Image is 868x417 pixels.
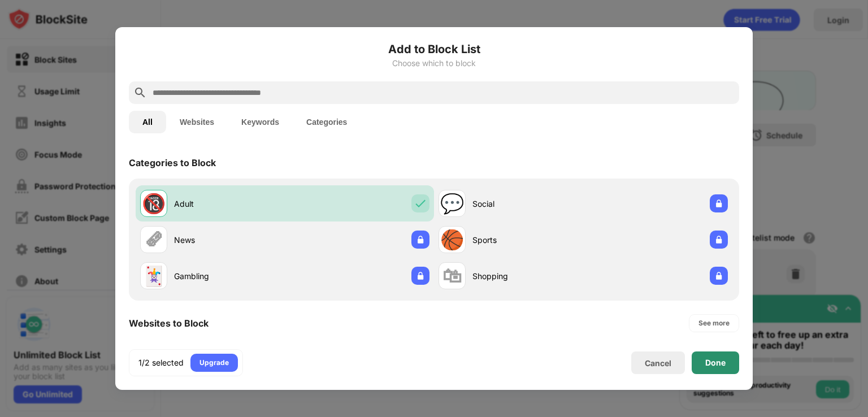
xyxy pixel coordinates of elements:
[440,228,464,251] div: 🏀
[645,358,671,368] div: Cancel
[199,357,229,368] div: Upgrade
[144,228,163,251] div: 🗞
[472,198,583,210] div: Social
[472,234,583,246] div: Sports
[440,192,464,215] div: 💬
[705,358,726,367] div: Done
[442,264,462,288] div: 🛍
[129,59,739,68] div: Choose which to block
[142,192,166,215] div: 🔞
[174,270,285,282] div: Gambling
[129,41,739,58] h6: Add to Block List
[166,111,228,133] button: Websites
[698,318,730,329] div: See more
[472,270,583,282] div: Shopping
[293,111,361,133] button: Categories
[174,198,285,210] div: Adult
[174,234,285,246] div: News
[129,157,216,168] div: Categories to Block
[138,357,184,368] div: 1/2 selected
[133,86,147,99] img: search.svg
[228,111,293,133] button: Keywords
[129,318,209,329] div: Websites to Block
[142,264,166,288] div: 🃏
[129,111,166,133] button: All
